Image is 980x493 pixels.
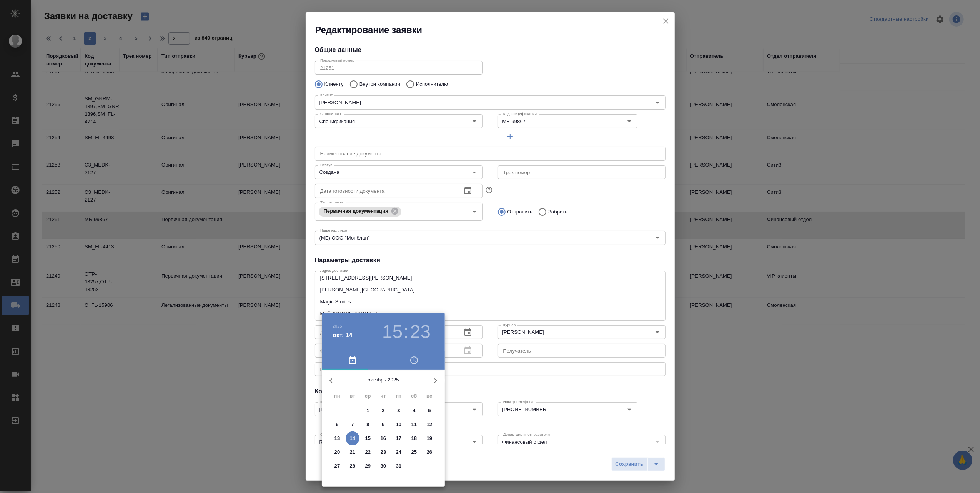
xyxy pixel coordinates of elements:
[413,407,415,415] p: 4
[381,462,386,470] p: 30
[392,459,406,473] button: 31
[381,448,386,456] p: 23
[423,392,436,400] span: вс
[365,435,371,442] p: 15
[350,448,356,456] p: 21
[365,448,371,456] p: 22
[330,459,344,473] button: 27
[428,407,431,415] p: 5
[392,404,406,418] button: 3
[427,435,433,442] p: 19
[376,459,390,473] button: 30
[407,392,421,400] span: сб
[334,435,340,442] p: 13
[382,421,384,428] p: 9
[361,459,375,473] button: 29
[411,435,417,442] p: 18
[350,462,356,470] p: 28
[396,448,402,456] p: 24
[396,421,402,428] p: 10
[382,407,384,415] p: 2
[376,418,390,431] button: 9
[346,445,359,459] button: 21
[334,462,340,470] p: 27
[407,445,421,459] button: 25
[334,448,340,456] p: 20
[361,418,375,431] button: 8
[366,421,369,428] p: 8
[376,404,390,418] button: 2
[397,407,400,415] p: 3
[407,431,421,445] button: 18
[392,445,406,459] button: 24
[350,435,356,442] p: 14
[336,421,338,428] p: 6
[403,321,408,343] h3: :
[411,421,417,428] p: 11
[382,321,403,343] button: 15
[392,418,406,431] button: 10
[396,462,402,470] p: 31
[427,448,433,456] p: 26
[330,418,344,431] button: 6
[330,445,344,459] button: 20
[346,459,359,473] button: 28
[346,418,359,431] button: 7
[361,404,375,418] button: 1
[423,404,436,418] button: 5
[340,376,426,384] p: октябрь 2025
[407,404,421,418] button: 4
[333,331,353,340] button: окт. 14
[396,435,402,442] p: 17
[411,448,417,456] p: 25
[346,392,359,400] span: вт
[376,392,390,400] span: чт
[423,445,436,459] button: 26
[381,435,386,442] p: 16
[361,431,375,445] button: 15
[376,445,390,459] button: 23
[407,418,421,431] button: 11
[330,431,344,445] button: 13
[366,407,369,415] p: 1
[410,321,431,343] button: 23
[346,431,359,445] button: 14
[333,324,342,328] button: 2025
[361,445,375,459] button: 22
[365,462,371,470] p: 29
[361,392,375,400] span: ср
[376,431,390,445] button: 16
[423,418,436,431] button: 12
[330,392,344,400] span: пн
[427,421,433,428] p: 12
[392,431,406,445] button: 17
[392,392,406,400] span: пт
[423,431,436,445] button: 19
[351,421,354,428] p: 7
